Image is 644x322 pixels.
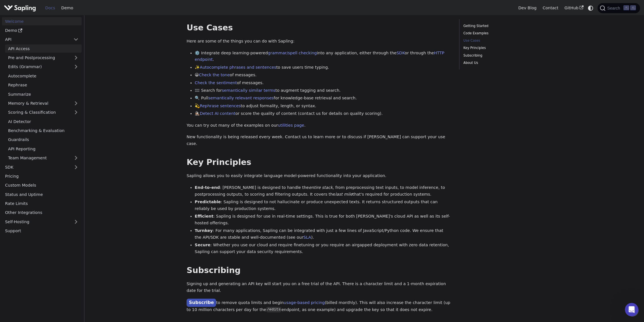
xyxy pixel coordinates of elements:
a: Status and Uptime [2,190,82,198]
a: Summarize [5,90,82,98]
a: Welcome [2,17,82,25]
a: Check the tone [199,73,230,77]
li: 🕵🏽‍♀️ or score the quality of content (contact us for details on quality scoring). [195,110,451,117]
a: Demo [58,4,76,12]
h2: Key Principles [187,157,451,167]
a: Docs [42,4,58,12]
a: Key Principles [463,45,540,51]
a: Subscribing [463,53,540,58]
p: to remove quota limits and begin (billed monthly). This will also increase the character limit (u... [187,299,451,313]
li: : Whether you use our cloud and require finetuning or you require an airgapped deployment with ze... [195,242,451,255]
strong: End-to-end [195,185,220,190]
iframe: Intercom live chat [625,303,638,316]
button: Search (Command+K) [598,3,640,13]
a: Rate Limits [2,200,82,208]
a: semantically relevant responses [208,96,274,100]
a: Support [2,227,82,235]
a: Detect AI content [200,111,235,116]
img: Sapling.ai [4,4,36,12]
li: : [PERSON_NAME] is designed to handle the , from preprocessing text inputs, to model inference, t... [195,184,451,198]
a: Benchmarking & Evaluation [5,127,82,135]
a: Subscribe [187,299,216,307]
strong: Turnkey [195,228,213,233]
a: Team Management [5,154,82,162]
a: Contact [540,4,562,12]
a: Code Examples [463,31,540,36]
li: 💫 to adjust formality, length, or syntax. [195,103,451,109]
a: utilities page [278,123,304,128]
em: entire stack [309,185,333,190]
li: 🟰 Search for to augment tagging and search. [195,87,451,94]
a: About Us [463,60,540,66]
li: 🔍 Pull for knowledge-base retrieval and search. [195,95,451,102]
a: usage-based pricing [284,300,325,305]
a: Other Integrations [2,209,82,217]
li: 😀 of messages. [195,72,451,79]
a: Pre and Postprocessing [5,54,82,62]
strong: Efficient [195,214,213,218]
em: last mile [335,192,353,196]
a: Dev Blog [515,4,539,12]
h2: Use Cases [187,23,451,33]
a: Guardrails [5,136,82,144]
a: SDK [2,163,70,171]
a: Use Cases [463,38,540,43]
li: of messages. [195,80,451,86]
a: Check the sentiment [195,80,237,85]
a: AI Detector [5,117,82,126]
a: SLA [303,235,311,240]
kbd: K [630,5,636,10]
strong: Predictable [195,200,221,204]
a: Autocomplete phrases and sentences [200,65,276,70]
code: /edits [266,307,281,312]
li: : For many applications, Sapling can be integrated with just a few lines of JavaScript/Python cod... [195,227,451,241]
a: API Reporting [5,145,82,153]
a: GitHub [561,4,586,12]
a: Scoring & Classification [5,108,82,117]
li: : Sapling is designed for use in real-time settings. This is true for both [PERSON_NAME]'s cloud ... [195,213,451,227]
a: Memory & Retrieval [5,99,82,108]
p: Signing up and generating an API key will start you on a free trial of the API. There is a charac... [187,281,451,294]
a: Demo [2,26,82,35]
span: Search [605,6,623,10]
li: ⚙️ Integrate deep learning-powered into any application, either through the or through the . [195,50,451,63]
li: ✨ to save users time typing. [195,64,451,71]
button: Collapse sidebar category 'API' [70,35,82,44]
p: New functionality is being released every week. Contact us to learn more or to discuss if [PERSON... [187,134,451,147]
a: Self-Hosting [2,218,82,226]
a: SDK [396,51,405,55]
h2: Subscribing [187,265,451,276]
a: Rephrase sentences [200,104,241,108]
p: Here are some of the things you can do with Sapling: [187,38,451,45]
p: You can try out many of the examples on our . [187,122,451,129]
a: Edits (Grammar) [5,63,82,71]
a: Getting Started [463,23,540,29]
kbd: ⌘ [623,5,629,10]
a: API Access [5,44,82,53]
p: Sapling allows you to easily integrate language model-powered functionality into your application. [187,173,451,179]
a: semantically similar terms [222,88,275,93]
a: Custom Models [2,181,82,189]
a: Pricing [2,172,82,180]
li: : Sapling is designed to not hallucinate or produce unexpected texts. It returns structured outpu... [195,199,451,212]
a: API [2,35,70,44]
a: Sapling.ai [4,4,38,12]
button: Switch between dark and light mode (currently system mode) [587,4,595,12]
a: grammar/spell checking [268,51,317,55]
strong: Secure [195,243,210,247]
a: Rephrase [5,81,82,89]
button: Expand sidebar category 'SDK' [70,163,82,171]
a: Autocomplete [5,72,82,80]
